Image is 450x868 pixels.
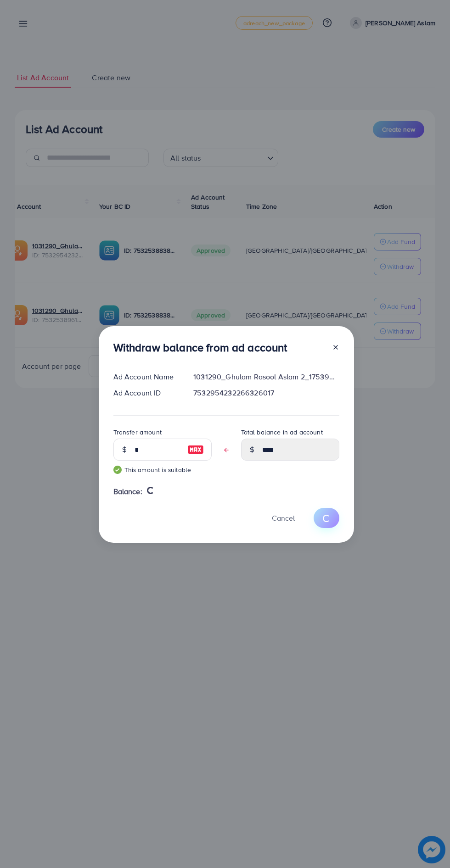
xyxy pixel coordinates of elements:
[106,372,186,382] div: Ad Account Name
[113,486,142,497] span: Balance:
[113,341,287,354] h3: Withdraw balance from ad account
[260,508,306,528] button: Cancel
[272,513,295,523] span: Cancel
[187,444,204,455] img: image
[241,428,323,437] label: Total balance in ad account
[113,428,162,437] label: Transfer amount
[186,388,346,398] div: 7532954232266326017
[113,466,122,474] img: guide
[106,388,186,398] div: Ad Account ID
[186,372,346,382] div: 1031290_Ghulam Rasool Aslam 2_1753902599199
[113,465,212,474] small: This amount is suitable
